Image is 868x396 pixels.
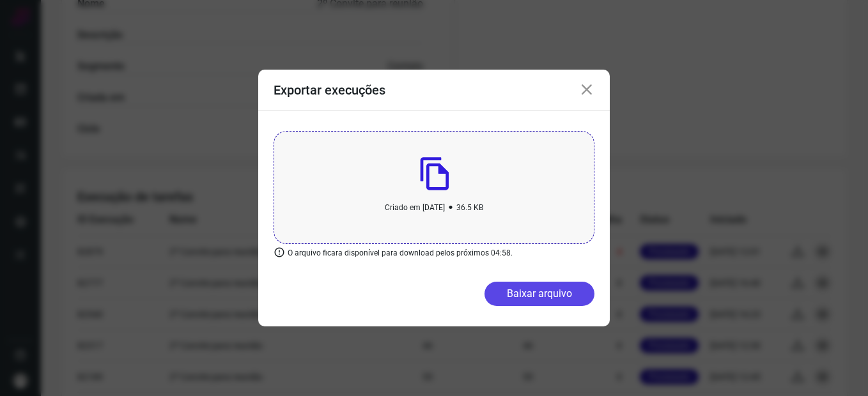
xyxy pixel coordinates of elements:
p: Criado em [DATE] 36.5 KB [385,197,483,218]
img: File [420,157,449,190]
p: O arquivo ficara disponível para download pelos próximos 04:58. [274,244,513,261]
b: • [448,197,453,218]
h3: Exportar execuções [274,82,385,98]
button: Baixar arquivo [484,282,594,306]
